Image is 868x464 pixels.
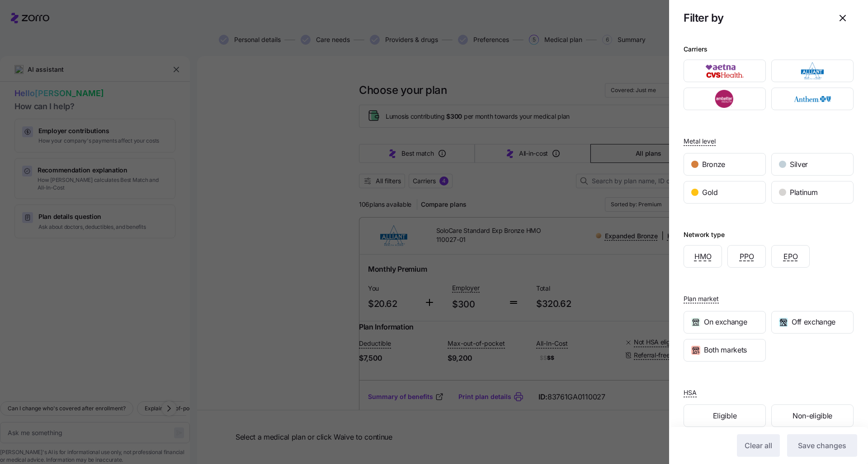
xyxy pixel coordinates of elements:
span: Metal level [684,137,716,146]
span: Eligible [713,410,736,422]
span: Non-eligible [793,410,832,422]
span: Bronze [702,159,725,170]
span: Plan market [684,294,719,303]
button: Save changes [787,434,857,457]
span: On exchange [704,316,747,328]
img: Aetna CVS Health [692,62,758,80]
div: Network type [684,230,725,240]
h1: Filter by [684,11,828,25]
span: PPO [740,251,754,262]
span: HSA [684,388,697,397]
span: HMO [694,251,712,262]
span: Gold [702,187,718,198]
img: Anthem [779,90,846,108]
button: Clear all [737,434,780,457]
span: Platinum [790,187,817,198]
span: Silver [790,159,808,170]
div: Carriers [684,44,708,54]
span: EPO [783,251,798,262]
span: Clear all [745,440,772,451]
img: Alliant Health Plans [779,62,846,80]
span: Off exchange [792,316,835,328]
span: Both markets [704,344,747,356]
img: Ambetter [692,90,758,108]
span: Save changes [798,440,846,451]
